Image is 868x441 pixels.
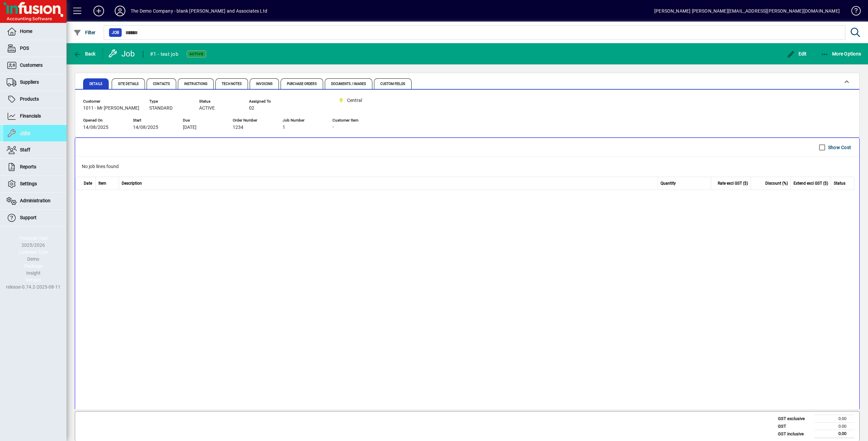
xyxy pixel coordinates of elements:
[814,430,854,438] td: 0.00
[24,263,42,269] span: Package
[73,30,96,35] span: Filter
[20,130,30,135] span: Jobs
[3,108,66,125] a: Financials
[718,180,748,186] span: Rate excl GST ($)
[20,147,30,152] span: Staff
[775,415,814,423] td: GST exclusive
[336,96,379,105] span: Central
[20,45,29,51] span: POS
[233,118,273,123] span: Order Number
[183,118,223,123] span: Due
[785,48,808,60] button: Edit
[347,97,362,104] span: Central
[131,6,267,16] div: The Demo Company - blank [PERSON_NAME] and Associates Ltd
[73,51,96,56] span: Back
[283,118,322,123] span: Job Number
[834,180,845,186] span: Status
[794,180,828,186] span: Extend excl GST ($)
[249,106,254,111] span: 02
[84,180,92,186] span: Date
[83,99,139,104] span: Customer
[133,125,158,130] span: 14/08/2025
[3,40,66,57] a: POS
[3,176,66,192] a: Settings
[249,99,289,104] span: Assigned To
[765,180,788,186] span: Discount (%)
[3,57,66,74] a: Customers
[199,106,215,111] span: ACTIVE
[3,74,66,91] a: Suppliers
[3,193,66,209] a: Administration
[83,118,123,123] span: Opened On
[20,113,41,119] span: Financials
[183,125,196,130] span: [DATE]
[233,125,243,130] span: 1234
[66,48,103,60] app-page-header-button: Back
[109,5,131,17] button: Profile
[118,82,139,86] span: Site Details
[380,82,405,86] span: Custom Fields
[20,29,32,34] span: Home
[98,180,106,186] span: Item
[3,23,66,40] a: Home
[222,82,242,86] span: Tech Notes
[3,159,66,175] a: Reports
[814,422,854,430] td: 0.00
[20,215,37,220] span: Support
[3,210,66,226] a: Support
[787,51,807,56] span: Edit
[75,156,859,177] div: No job lines found
[153,82,170,86] span: Contacts
[189,52,203,56] span: Active
[827,144,851,151] label: Show Cost
[3,91,66,108] a: Products
[661,180,676,186] span: Quantity
[150,49,179,59] div: #1 - test job
[108,48,136,59] div: Job
[88,5,109,17] button: Add
[112,29,119,36] span: Job
[72,48,97,60] button: Back
[89,82,102,86] span: Details
[846,1,860,23] a: Knowledge Base
[20,79,39,85] span: Suppliers
[26,277,41,283] span: Version
[20,164,36,169] span: Reports
[20,62,43,68] span: Customers
[821,51,861,56] span: More Options
[20,96,39,102] span: Products
[287,82,317,86] span: Purchase Orders
[819,48,863,60] button: More Options
[332,125,334,130] span: -
[20,181,37,186] span: Settings
[199,99,239,104] span: Status
[19,235,48,241] span: Financial Year
[122,180,142,186] span: Description
[654,6,840,16] div: [PERSON_NAME] [PERSON_NAME][EMAIL_ADDRESS][PERSON_NAME][DOMAIN_NAME]
[3,142,66,158] a: Staff
[184,82,207,86] span: Instructions
[149,106,173,111] span: STANDARD
[331,82,366,86] span: Documents / Images
[83,125,108,130] span: 14/08/2025
[72,27,97,39] button: Filter
[83,106,139,111] span: 1011 - Mr [PERSON_NAME]
[256,82,273,86] span: Invoicing
[20,198,51,203] span: Administration
[149,99,189,104] span: Type
[775,422,814,430] td: GST
[775,430,814,438] td: GST inclusive
[19,249,48,255] span: Licensee Type
[814,415,854,423] td: 0.00
[133,118,173,123] span: Start
[283,125,285,130] span: 1
[332,118,372,123] span: Customer Item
